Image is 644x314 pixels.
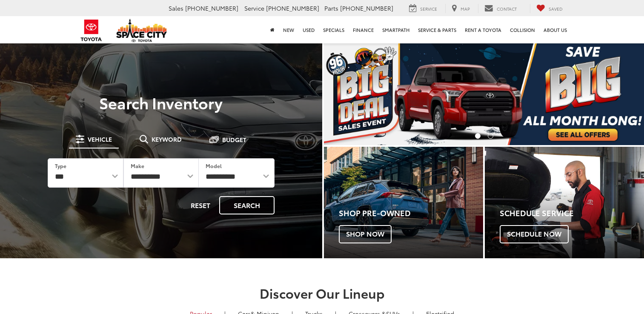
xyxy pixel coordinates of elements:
button: Reset [183,196,218,214]
span: [PHONE_NUMBER] [266,4,319,12]
a: Specials [319,16,349,43]
label: Model [206,162,222,169]
label: Type [55,162,66,169]
button: Search [219,196,275,214]
a: SmartPath [378,16,414,43]
a: Shop Pre-Owned Shop Now [324,147,483,258]
a: Map [445,4,476,13]
h4: Schedule Service [500,209,644,217]
span: [PHONE_NUMBER] [340,4,393,12]
a: Rent a Toyota [461,16,506,43]
h4: Shop Pre-Owned [339,209,483,217]
a: My Saved Vehicles [530,4,569,13]
span: Shop Now [339,225,392,243]
span: Sales [169,4,183,12]
div: Toyota [485,147,644,258]
div: Toyota [324,147,483,258]
a: Collision [506,16,539,43]
span: Vehicle [88,136,112,142]
img: Space City Toyota [116,19,167,42]
a: About Us [539,16,571,43]
span: Map [461,6,470,12]
a: Contact [478,4,523,13]
a: Service & Parts [414,16,461,43]
span: Schedule Now [500,225,569,243]
span: Parts [324,4,338,12]
button: Click to view previous picture. [324,60,372,128]
span: [PHONE_NUMBER] [185,4,238,12]
label: Make [131,162,144,169]
a: Used [298,16,319,43]
h3: Search Inventory [36,94,286,111]
span: Service [244,4,264,12]
button: Click to view next picture. [596,60,644,128]
li: Go to slide number 2. [488,133,493,139]
a: Service [403,4,444,13]
a: Home [266,16,279,43]
span: Keyword [152,136,182,142]
span: Contact [497,6,517,12]
a: Finance [349,16,378,43]
h2: Discover Our Lineup [22,286,622,300]
span: Budget [222,137,246,143]
a: Schedule Service Schedule Now [485,147,644,258]
img: Toyota [75,17,107,44]
a: New [279,16,298,43]
span: Service [420,6,437,12]
span: Saved [549,6,563,12]
li: Go to slide number 1. [475,133,481,139]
